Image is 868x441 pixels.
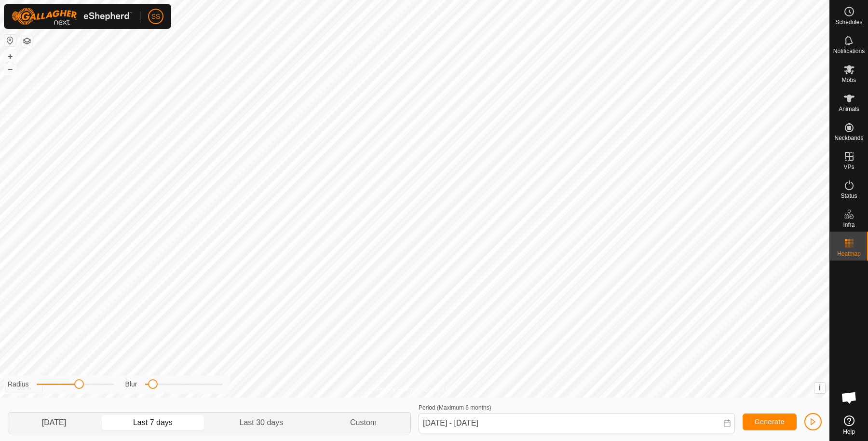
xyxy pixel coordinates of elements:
span: Mobs [842,77,856,83]
div: Open chat [835,383,864,412]
a: Contact Us [424,385,453,394]
button: – [4,63,16,75]
span: Animals [839,106,859,112]
span: Notifications [833,48,865,54]
button: Generate [743,413,797,430]
span: Last 7 days [133,417,173,428]
button: Reset Map [4,35,16,46]
span: Generate [755,418,785,426]
span: Custom [350,417,377,428]
button: + [4,51,16,62]
span: i [819,384,821,392]
span: Status [841,193,857,199]
label: Radius [8,379,29,389]
label: Period (Maximum 6 months) [419,404,491,411]
span: VPs [843,164,854,170]
span: Neckbands [834,135,863,141]
span: Heatmap [837,251,861,257]
a: Help [830,412,868,439]
span: [DATE] [42,417,66,428]
span: SS [151,12,161,22]
span: Schedules [835,19,862,25]
span: Last 30 days [240,417,284,428]
button: Map Layers [21,35,33,47]
img: Gallagher Logo [12,8,132,25]
span: Help [843,429,855,435]
label: Blur [125,379,137,389]
a: Privacy Policy [377,385,413,394]
span: Infra [843,222,854,228]
button: i [814,383,825,393]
